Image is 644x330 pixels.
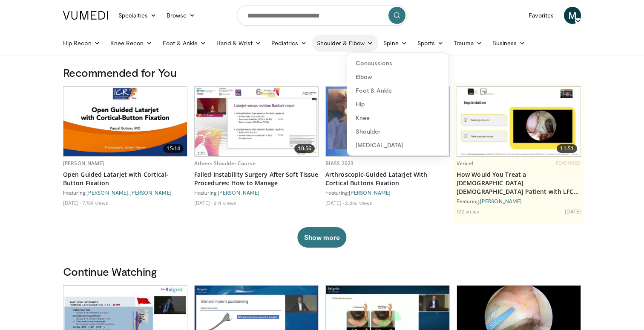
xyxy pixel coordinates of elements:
li: [DATE] [63,199,81,206]
a: Open Guided Latarjet with Cortical-Button Fixation [63,170,187,187]
button: Show more [297,227,346,248]
a: [PERSON_NAME] [349,190,391,196]
li: 2,866 views [345,199,372,206]
a: [MEDICAL_DATA] [347,138,448,152]
a: Foot & Ankle [347,84,448,97]
div: Featuring: [194,189,319,196]
div: Featuring: , [63,189,187,196]
a: Foot & Ankle [158,35,212,52]
span: FEATURED [556,160,581,166]
a: Hand & Wrist [211,35,266,52]
a: Favorites [523,7,559,24]
a: Arthroscopic-Guided Latarjet With Cortical Buttons Fixation [325,170,450,187]
li: 214 views [214,199,236,206]
a: [PERSON_NAME] [218,190,259,196]
img: 62f325f7-467e-4e39-9fa8-a2cb7d050ecd.620x360_q85_upscale.jpg [457,87,581,156]
a: Athens Shoulder Course [194,160,256,167]
img: 02b256e8-a0eb-4beb-84e8-ea20c5343a9d.620x360_q85_upscale.jpg [195,87,318,156]
a: Failed Instability Surgery After Soft Tissue Procedures: How to Manage [194,170,319,187]
a: Concussions [347,56,448,70]
img: 2e59f567-673c-46e3-a757-84b3cddb9461.620x360_q85_upscale.jpg [326,87,449,156]
a: M [564,7,581,24]
h3: Continue Watching [63,265,581,278]
a: 10:56 [195,87,318,156]
a: Trauma [448,35,487,52]
li: 7,769 views [83,199,108,206]
img: c7b19ec0-e532-4955-bc76-fe136b298f8b.jpg.620x360_q85_upscale.jpg [63,87,187,156]
a: [PERSON_NAME] [86,190,128,196]
a: Business [487,35,531,52]
a: Elbow [347,70,448,84]
a: Vericel [457,160,473,167]
a: Browse [161,7,201,24]
div: Featuring: [457,198,581,204]
span: 15:14 [163,144,184,153]
li: [DATE] [325,199,344,206]
div: Featuring: [325,189,450,196]
a: [PERSON_NAME] [129,190,171,196]
a: Shoulder [347,125,448,138]
a: Knee Recon [105,35,158,52]
a: How Would You Treat a [DEMOGRAPHIC_DATA] [DEMOGRAPHIC_DATA] Patient with LFC Defect and Partial A... [457,170,581,196]
a: Knee [347,111,448,125]
a: Pediatrics [266,35,312,52]
li: [DATE] [194,199,213,206]
a: Sports [412,35,449,52]
input: Search topics, interventions [237,5,407,26]
a: 15:14 [63,87,187,156]
a: Shoulder & Elbow [312,35,378,52]
a: [PERSON_NAME] [480,198,522,204]
a: Hip [347,97,448,111]
a: Spine [378,35,412,52]
img: VuMedi Logo [63,11,108,20]
li: [DATE] [565,208,581,215]
a: 11:51 [457,87,581,156]
span: 11:51 [557,144,577,153]
a: [PERSON_NAME] [63,160,104,167]
a: Specialties [113,7,161,24]
span: 10:56 [294,144,315,153]
a: 15:54 [326,87,449,156]
li: 122 views [457,208,479,215]
a: Hip Recon [58,35,105,52]
a: BIASS 2023 [325,160,354,167]
h3: Recommended for You [63,66,581,79]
